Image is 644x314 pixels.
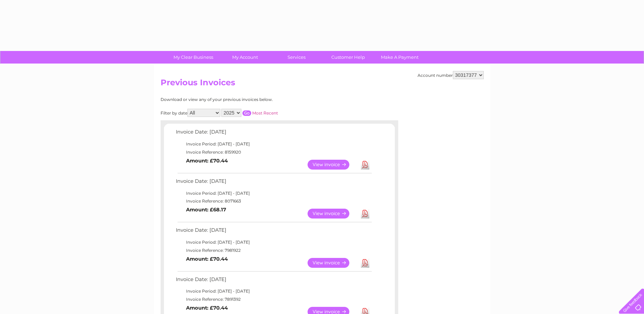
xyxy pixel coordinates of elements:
[161,78,484,91] h2: Previous Invoices
[269,51,325,64] a: Services
[320,51,376,64] a: Customer Help
[174,246,373,255] td: Invoice Reference: 7981922
[308,258,357,268] a: View
[174,177,373,189] td: Invoice Date: [DATE]
[361,209,369,219] a: Download
[186,256,228,262] b: Amount: £70.44
[174,287,373,295] td: Invoice Period: [DATE] - [DATE]
[308,160,357,170] a: View
[361,258,369,268] a: Download
[418,71,484,79] div: Account number
[217,51,273,64] a: My Account
[174,295,373,303] td: Invoice Reference: 7891392
[165,51,221,64] a: My Clear Business
[308,209,357,219] a: View
[174,189,373,197] td: Invoice Period: [DATE] - [DATE]
[186,305,228,311] b: Amount: £70.44
[174,238,373,246] td: Invoice Period: [DATE] - [DATE]
[372,51,428,64] a: Make A Payment
[174,275,373,287] td: Invoice Date: [DATE]
[174,148,373,156] td: Invoice Reference: 8159920
[174,226,373,238] td: Invoice Date: [DATE]
[174,127,373,140] td: Invoice Date: [DATE]
[174,140,373,148] td: Invoice Period: [DATE] - [DATE]
[252,110,278,116] a: Most Recent
[174,197,373,205] td: Invoice Reference: 8071663
[186,207,226,213] b: Amount: £68.17
[161,109,339,117] div: Filter by date
[361,160,369,170] a: Download
[186,158,228,164] b: Amount: £70.44
[161,97,339,102] div: Download or view any of your previous invoices below.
